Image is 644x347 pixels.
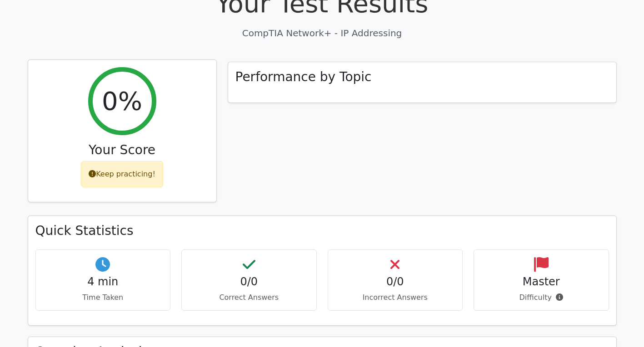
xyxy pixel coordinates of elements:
[335,275,455,288] h4: 0/0
[481,275,601,288] h4: Master
[481,292,601,303] p: Difficulty
[43,275,163,288] h4: 4 min
[35,142,209,158] h3: Your Score
[43,292,163,303] p: Time Taken
[35,223,609,239] h3: Quick Statistics
[81,161,163,187] div: Keep practicing!
[102,86,142,116] h2: 0%
[235,69,372,85] h3: Performance by Topic
[335,292,455,303] p: Incorrect Answers
[189,275,309,288] h4: 0/0
[189,292,309,303] p: Correct Answers
[28,26,617,40] p: CompTIA Network+ - IP Addressing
